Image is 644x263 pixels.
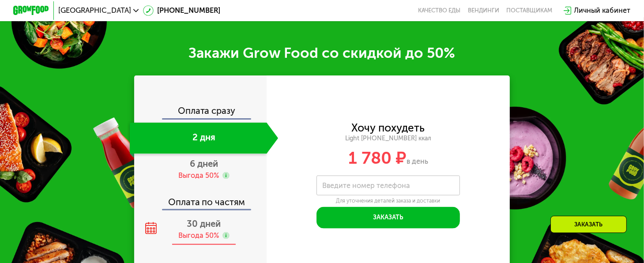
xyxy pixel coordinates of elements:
[351,123,425,133] div: Хочу похудеть
[316,198,459,205] div: Для уточнения деталей заказа и доставки
[187,218,221,229] span: 30 дней
[135,189,267,210] div: Оплата по частям
[135,106,267,118] div: Оплата сразу
[190,158,218,169] span: 6 дней
[418,7,461,14] a: Качество еды
[143,5,220,16] a: [PHONE_NUMBER]
[322,183,410,188] label: Введите номер телефона
[178,231,219,240] div: Выгода 50%
[506,7,552,14] div: поставщикам
[267,135,510,143] div: Light [PHONE_NUMBER] ккал
[316,207,459,229] button: Заказать
[58,7,131,14] span: [GEOGRAPHIC_DATA]
[468,7,499,14] a: Вендинги
[550,216,627,233] div: Заказать
[178,171,219,180] div: Выгода 50%
[348,148,407,168] span: 1 780 ₽
[574,5,631,16] div: Личный кабинет
[407,157,428,165] span: в день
